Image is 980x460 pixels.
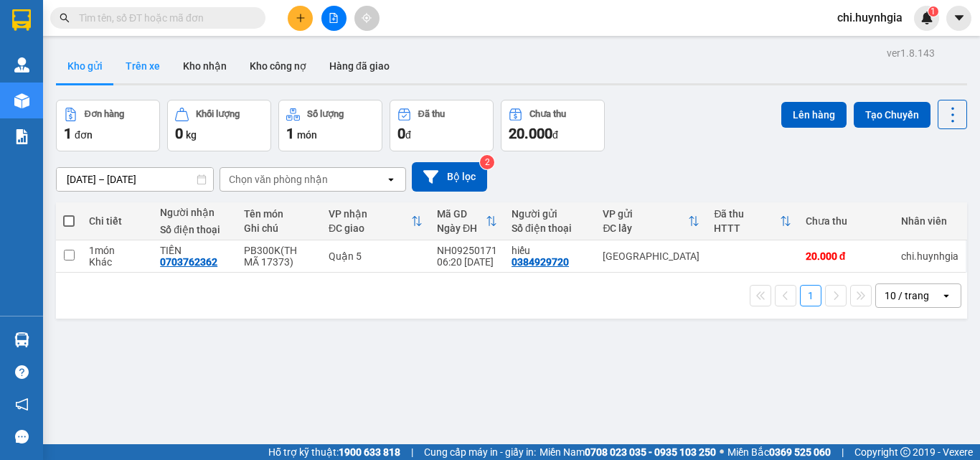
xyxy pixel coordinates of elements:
[196,109,240,119] div: Khối lượng
[714,222,779,234] div: HTTT
[321,202,430,240] th: Toggle SortBy
[114,49,171,83] button: Trên xe
[160,207,230,218] div: Người nhận
[512,245,588,256] div: hiếu
[781,102,847,128] button: Lên hàng
[842,444,844,460] span: |
[57,168,213,191] input: Select a date range.
[901,215,958,227] div: Nhân viên
[405,129,411,141] span: đ
[529,109,566,119] div: Chưa thu
[362,13,372,23] span: aim
[160,256,217,268] div: 0703762362
[418,109,445,119] div: Đã thu
[14,93,29,108] img: warehouse-icon
[424,444,536,460] span: Cung cấp máy in - giấy in:
[238,49,318,83] button: Kho công nợ
[167,100,271,151] button: Khối lượng0kg
[714,208,779,220] div: Đã thu
[512,256,569,268] div: 0384929720
[552,129,558,141] span: đ
[244,245,314,268] div: PB300K(TH MÃ 17373)
[307,109,344,119] div: Số lượng
[329,208,411,220] div: VP nhận
[75,129,93,141] span: đơn
[720,449,724,455] span: ⚪️
[806,250,887,262] div: 20.000 đ
[928,6,938,17] sup: 1
[540,444,716,460] span: Miền Nam
[15,398,29,411] span: notification
[56,100,160,151] button: Đơn hàng1đơn
[390,100,494,151] button: Đã thu0đ
[412,162,487,192] button: Bộ lọc
[887,45,935,61] div: ver 1.8.143
[946,6,971,31] button: caret-down
[900,447,910,457] span: copyright
[411,444,413,460] span: |
[806,215,887,227] div: Chưa thu
[288,6,313,31] button: plus
[339,446,400,458] strong: 1900 633 818
[318,49,401,83] button: Hàng đã giao
[296,13,306,23] span: plus
[15,430,29,443] span: message
[354,6,380,31] button: aim
[901,250,958,262] div: chi.huynhgia
[329,250,423,262] div: Quận 5
[603,222,688,234] div: ĐC lấy
[585,446,716,458] strong: 0708 023 035 - 0935 103 250
[930,6,936,17] span: 1
[60,13,70,23] span: search
[509,125,552,142] span: 20.000
[64,125,72,142] span: 1
[437,222,486,234] div: Ngày ĐH
[186,129,197,141] span: kg
[229,172,328,187] div: Chọn văn phòng nhận
[14,129,29,144] img: solution-icon
[297,129,317,141] span: món
[15,365,29,379] span: question-circle
[603,250,699,262] div: [GEOGRAPHIC_DATA]
[12,9,31,31] img: logo-vxr
[512,222,588,234] div: Số điện thoại
[268,444,400,460] span: Hỗ trợ kỹ thuật:
[769,446,831,458] strong: 0369 525 060
[385,174,397,185] svg: open
[79,10,248,26] input: Tìm tên, số ĐT hoặc mã đơn
[397,125,405,142] span: 0
[160,224,230,235] div: Số điện thoại
[480,155,494,169] sup: 2
[603,208,688,220] div: VP gửi
[920,11,933,24] img: icon-new-feature
[885,288,929,303] div: 10 / trang
[826,9,914,27] span: chi.huynhgia
[89,215,146,227] div: Chi tiết
[941,290,952,301] svg: open
[430,202,504,240] th: Toggle SortBy
[512,208,588,220] div: Người gửi
[56,49,114,83] button: Kho gửi
[160,245,230,256] div: TIỀN
[278,100,382,151] button: Số lượng1món
[329,13,339,23] span: file-add
[800,285,821,306] button: 1
[171,49,238,83] button: Kho nhận
[437,245,497,256] div: NH09250171
[286,125,294,142] span: 1
[89,256,146,268] div: Khác
[437,208,486,220] div: Mã GD
[437,256,497,268] div: 06:20 [DATE]
[501,100,605,151] button: Chưa thu20.000đ
[854,102,930,128] button: Tạo Chuyến
[595,202,707,240] th: Toggle SortBy
[244,222,314,234] div: Ghi chú
[244,208,314,220] div: Tên món
[14,57,29,72] img: warehouse-icon
[89,245,146,256] div: 1 món
[14,332,29,347] img: warehouse-icon
[953,11,966,24] span: caret-down
[707,202,798,240] th: Toggle SortBy
[321,6,347,31] button: file-add
[175,125,183,142] span: 0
